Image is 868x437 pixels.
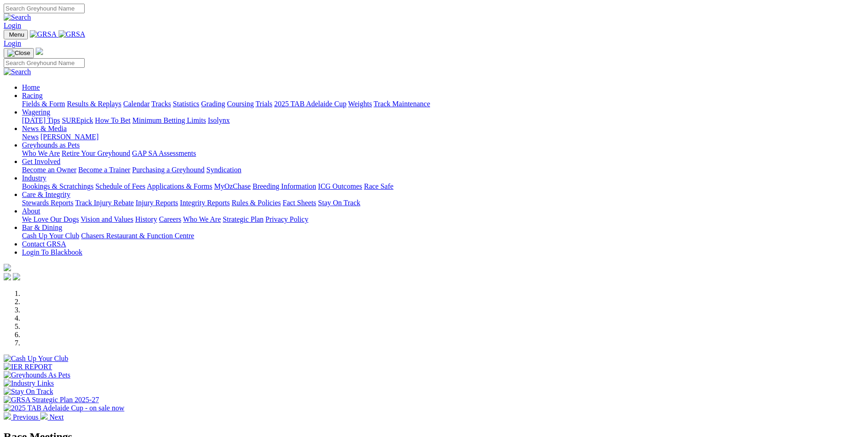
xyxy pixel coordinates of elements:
[4,396,99,404] img: GRSA Strategic Plan 2025-27
[7,49,30,57] img: Close
[22,199,864,207] div: Care & Integrity
[22,240,66,248] a: Contact GRSA
[22,100,864,108] div: Racing
[159,215,181,223] a: Careers
[223,215,264,223] a: Strategic Plan
[22,83,40,91] a: Home
[4,48,34,58] button: Toggle navigation
[180,199,230,207] a: Integrity Reports
[22,116,864,125] div: Wagering
[22,248,82,256] a: Login To Blackbook
[22,215,79,223] a: We Love Our Dogs
[22,133,864,141] div: News & Media
[214,182,251,190] a: MyOzChase
[132,149,196,157] a: GAP SA Assessments
[4,4,85,13] input: Search
[318,199,360,207] a: Stay On Track
[274,100,346,108] a: 2025 TAB Adelaide Cup
[59,30,86,38] img: GRSA
[13,413,38,421] span: Previous
[49,413,64,421] span: Next
[232,199,281,207] a: Rules & Policies
[132,166,205,174] a: Purchasing a Greyhound
[348,100,372,108] a: Weights
[22,215,864,224] div: About
[253,182,316,190] a: Breeding Information
[4,39,21,47] a: Login
[22,92,43,99] a: Racing
[22,100,65,108] a: Fields & Form
[22,182,93,190] a: Bookings & Scratchings
[135,199,178,207] a: Injury Reports
[4,371,70,379] img: Greyhounds As Pets
[67,100,121,108] a: Results & Replays
[4,413,40,421] a: Previous
[22,166,864,174] div: Get Involved
[62,149,130,157] a: Retire Your Greyhound
[22,232,864,240] div: Bar & Dining
[22,191,70,198] a: Care & Integrity
[95,116,131,124] a: How To Bet
[9,31,24,38] span: Menu
[364,182,393,190] a: Race Safe
[4,404,124,412] img: 2025 TAB Adelaide Cup - on sale now
[22,174,46,182] a: Industry
[40,412,48,420] img: chevron-right-pager-white.svg
[13,273,20,280] img: twitter.svg
[22,199,73,207] a: Stewards Reports
[4,58,85,68] input: Search
[36,48,43,55] img: logo-grsa-white.png
[4,388,53,396] img: Stay On Track
[227,100,254,108] a: Coursing
[22,108,50,116] a: Wagering
[4,412,11,420] img: chevron-left-pager-white.svg
[78,166,130,174] a: Become a Trainer
[283,199,316,207] a: Fact Sheets
[81,215,133,223] a: Vision and Values
[208,116,230,124] a: Isolynx
[22,149,864,158] div: Greyhounds as Pets
[62,116,93,124] a: SUREpick
[75,199,134,207] a: Track Injury Rebate
[22,182,864,191] div: Industry
[22,141,80,149] a: Greyhounds as Pets
[40,413,64,421] a: Next
[4,30,28,39] button: Toggle navigation
[4,379,54,388] img: Industry Links
[206,166,241,174] a: Syndication
[22,125,67,132] a: News & Media
[40,133,98,141] a: [PERSON_NAME]
[22,207,40,215] a: About
[173,100,199,108] a: Statistics
[4,273,11,280] img: facebook.svg
[22,149,60,157] a: Who We Are
[22,232,79,240] a: Cash Up Your Club
[4,68,31,76] img: Search
[4,355,68,363] img: Cash Up Your Club
[183,215,221,223] a: Who We Are
[81,232,194,240] a: Chasers Restaurant & Function Centre
[95,182,145,190] a: Schedule of Fees
[255,100,272,108] a: Trials
[147,182,212,190] a: Applications & Forms
[22,158,60,165] a: Get Involved
[22,166,76,174] a: Become an Owner
[22,133,38,141] a: News
[123,100,150,108] a: Calendar
[318,182,362,190] a: ICG Outcomes
[4,22,21,29] a: Login
[151,100,171,108] a: Tracks
[30,30,57,38] img: GRSA
[135,215,157,223] a: History
[132,116,206,124] a: Minimum Betting Limits
[265,215,308,223] a: Privacy Policy
[22,224,62,231] a: Bar & Dining
[4,264,11,271] img: logo-grsa-white.png
[374,100,430,108] a: Track Maintenance
[22,116,60,124] a: [DATE] Tips
[201,100,225,108] a: Grading
[4,363,52,371] img: IER REPORT
[4,13,31,22] img: Search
